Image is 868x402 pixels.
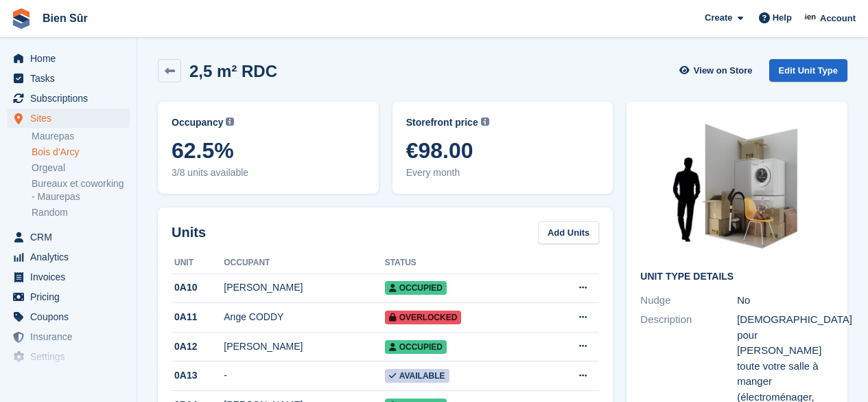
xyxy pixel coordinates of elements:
a: Bien Sûr [37,7,93,30]
a: Orgeval [32,161,130,175]
a: menu [7,287,130,306]
span: Sites [30,109,113,128]
a: Maurepas [32,130,130,143]
a: Bureaux et coworking - Maurepas [32,177,130,203]
img: box-2,5m2.jpg [640,115,834,260]
div: 0A13 [172,368,224,383]
img: icon-info-grey-7440780725fd019a000dd9b08b2336e03edf1995a4989e88bcd33f0948082b44.svg [481,118,489,126]
div: [PERSON_NAME] [224,280,384,295]
span: 62.5% [172,138,365,163]
a: menu [7,69,130,88]
img: stora-icon-8386f47178a22dfd0bd8f6a31ec36ba5ce8667c1dd55bd0f319d3a0aa187defe.svg [11,8,32,29]
a: menu [7,347,130,366]
a: menu [7,267,130,287]
span: Occupied [385,340,447,354]
a: menu [7,109,130,128]
a: menu [7,247,130,267]
span: Pricing [30,287,113,306]
span: Invoices [30,267,113,287]
a: Edit Unit Type [769,59,847,82]
span: Settings [30,347,113,366]
h2: 2,5 m² RDC [189,62,277,80]
span: Overlocked [385,311,462,324]
td: - [224,361,384,391]
span: Occupancy [172,115,223,130]
span: Tasks [30,69,113,88]
div: No [737,293,834,309]
th: Unit [172,252,224,274]
span: 3/8 units available [172,166,365,180]
a: menu [7,327,130,346]
span: Occupied [385,281,447,295]
span: CRM [30,227,113,247]
a: Add Units [538,221,599,244]
span: Available [385,369,449,383]
span: Analytics [30,247,113,267]
div: 0A10 [172,280,224,295]
h2: Units [172,222,206,243]
img: icon-info-grey-7440780725fd019a000dd9b08b2336e03edf1995a4989e88bcd33f0948082b44.svg [226,118,234,126]
a: View on Store [678,59,758,82]
span: Storefront price [406,115,478,130]
span: Account [820,12,856,25]
span: €98.00 [406,138,600,163]
div: [PERSON_NAME] [224,339,384,354]
h2: Unit Type details [640,271,834,282]
a: menu [7,49,130,68]
div: 0A11 [172,310,224,324]
th: Occupant [224,252,384,274]
img: Asmaa Habri [804,11,818,25]
span: Help [773,11,792,25]
a: menu [7,227,130,247]
span: Every month [406,166,600,180]
span: Coupons [30,307,113,326]
span: Subscriptions [30,89,113,108]
span: Capital [30,367,113,386]
a: Bois d'Arcy [32,146,130,159]
div: Nudge [640,293,737,309]
a: menu [7,307,130,326]
span: Create [705,11,732,25]
a: Random [32,206,130,219]
div: 0A12 [172,339,224,354]
span: Home [30,49,113,68]
div: Ange CODDY [224,310,384,324]
a: menu [7,367,130,386]
span: Insurance [30,327,113,346]
a: menu [7,89,130,108]
th: Status [385,252,541,274]
span: View on Store [694,64,753,78]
